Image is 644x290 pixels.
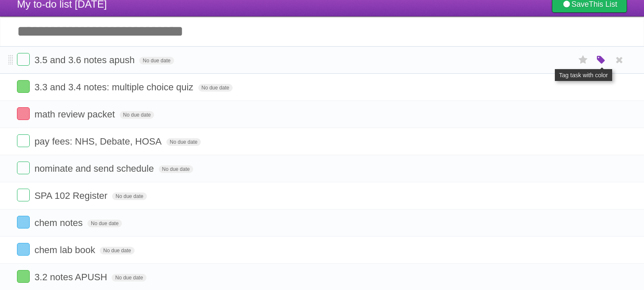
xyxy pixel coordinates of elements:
label: Done [17,134,30,147]
label: Done [17,162,30,174]
span: No due date [159,165,193,173]
span: No due date [112,274,146,282]
span: math review packet [34,109,117,120]
label: Done [17,189,30,201]
span: pay fees: NHS, Debate, HOSA [34,136,164,147]
span: No due date [166,138,201,146]
span: 3.2 notes APUSH [34,272,109,282]
span: No due date [112,192,146,200]
label: Done [17,243,30,256]
span: nominate and send schedule [34,163,156,174]
span: No due date [87,220,122,227]
span: chem lab book [34,245,97,255]
label: Star task [575,53,591,67]
label: Done [17,216,30,229]
span: 3.3 and 3.4 notes: multiple choice quiz [34,82,195,92]
label: Done [17,53,30,66]
span: 3.5 and 3.6 notes apush [34,55,137,65]
span: No due date [198,84,233,92]
label: Done [17,80,30,93]
span: No due date [139,57,174,64]
span: chem notes [34,217,85,228]
span: No due date [120,111,154,119]
span: No due date [100,247,134,254]
label: Done [17,270,30,283]
label: Done [17,107,30,120]
span: SPA 102 Register [34,190,110,201]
